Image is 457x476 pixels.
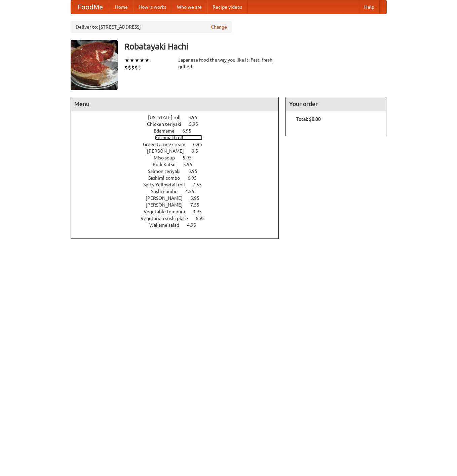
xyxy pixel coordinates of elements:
a: Vegetarian sushi plate 6.95 [141,216,217,221]
h4: Menu [71,97,279,111]
a: Futomaki roll [155,135,202,140]
span: 4.95 [187,222,203,228]
li: $ [131,64,135,71]
a: [PERSON_NAME] 9.5 [147,148,211,154]
a: Pork Katsu 5.95 [153,162,205,167]
li: $ [124,64,128,71]
a: Green tea ice cream 6.95 [143,142,215,147]
h3: Robatayaki Hachi [124,40,387,53]
span: [PERSON_NAME] [146,202,189,208]
li: $ [138,64,141,71]
b: Total: $0.00 [296,116,321,122]
span: Futomaki roll [155,135,190,140]
span: Sashimi combo [148,175,187,181]
a: Change [211,24,227,30]
li: ★ [140,57,145,64]
span: Green tea ice cream [143,142,192,147]
a: Vegetable tempura 3.95 [144,209,214,214]
span: [PERSON_NAME] [146,195,189,201]
span: [US_STATE] roll [148,115,187,120]
span: 6.95 [188,175,203,181]
span: Spicy Yellowtail roll [143,182,192,187]
a: [PERSON_NAME] 5.95 [146,195,212,201]
span: 7.55 [193,182,208,187]
a: Recipe videos [207,0,247,14]
span: 6.95 [193,142,209,147]
a: Chicken teriyaki 5.95 [147,121,211,127]
a: FoodMe [71,0,110,14]
span: 5.95 [188,115,204,120]
span: [PERSON_NAME] [147,148,191,154]
a: Salmon teriyaki 5.95 [148,169,210,174]
span: 5.95 [189,121,205,127]
li: ★ [135,57,140,64]
li: $ [128,64,131,71]
span: 6.95 [196,216,212,221]
div: Deliver to: [STREET_ADDRESS] [71,21,232,33]
span: 6.95 [182,128,198,134]
span: 5.95 [190,195,206,201]
a: How it works [133,0,172,14]
span: Edamame [154,128,181,134]
li: $ [135,64,138,71]
a: Wakame salad 4.95 [149,222,208,228]
span: Vegetarian sushi plate [141,216,195,221]
li: ★ [129,57,135,64]
span: 7.55 [190,202,206,208]
span: 5.95 [183,162,199,167]
span: 5.95 [188,169,204,174]
span: Wakame salad [149,222,186,228]
span: 5.95 [183,155,198,160]
a: Spicy Yellowtail roll 7.55 [143,182,214,187]
img: angular.jpg [71,40,118,90]
a: Sashimi combo 6.95 [148,175,209,181]
div: Japanese food the way you like it. Fast, fresh, grilled. [178,57,279,70]
a: Sushi combo 4.55 [151,189,207,194]
span: Chicken teriyaki [147,121,188,127]
span: 4.55 [185,189,201,194]
li: ★ [124,57,129,64]
span: 3.95 [193,209,208,214]
a: Help [359,0,380,14]
a: [PERSON_NAME] 7.55 [146,202,212,208]
span: Vegetable tempura [144,209,192,214]
span: 9.5 [192,148,205,154]
a: Edamame 6.95 [154,128,204,134]
a: Home [110,0,133,14]
span: Pork Katsu [153,162,182,167]
span: Sushi combo [151,189,184,194]
h4: Your order [286,97,386,111]
a: [US_STATE] roll 5.95 [148,115,210,120]
li: ★ [145,57,150,64]
a: Miso soup 5.95 [154,155,204,160]
a: Who we are [172,0,207,14]
span: Salmon teriyaki [148,169,187,174]
span: Miso soup [154,155,182,160]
